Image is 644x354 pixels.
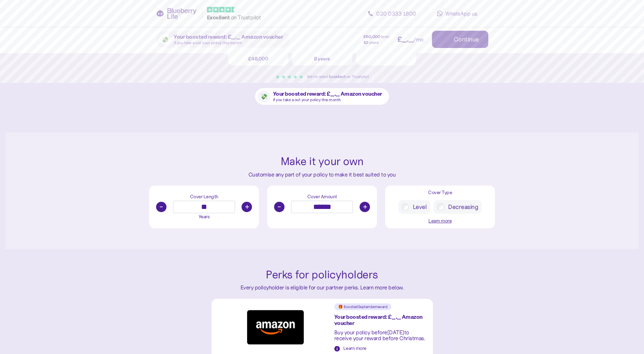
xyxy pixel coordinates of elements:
div: Your boosted reward: £__.__ Amazon voucher [334,314,427,326]
span: 020 0333 1800 [376,10,416,17]
div: Years [199,213,210,221]
span: Excellent [329,74,346,79]
label: Level [409,203,427,210]
span: WhatsApp us [445,10,477,17]
div: £48,000 [228,55,289,63]
span: level [381,35,389,39]
div: Perks for policyholders [215,266,429,284]
button: + [242,202,252,212]
span: Your boosted reward: £__.__ Amazon voucher [174,34,283,39]
span: Your boosted reward: £__.__ Amazon voucher [273,91,382,96]
div: Buy your policy before [DATE] to receive your reward before Christmas. [334,329,427,341]
div: Make it your own [248,153,396,170]
label: Decreasing [444,203,478,210]
button: Continue [432,31,488,48]
div: Customise any part of your policy to make it best suited to you [248,170,396,179]
span: if you take a out your policy this month [273,97,341,102]
div: Continue [454,36,479,42]
button: - [274,202,284,212]
span: £ 60,000 [363,35,380,39]
span: /mo [413,37,424,42]
div: Cover Type [428,189,452,197]
button: + [360,202,370,212]
div: ★ ★ ★ ★ ★ [275,73,303,81]
span: 10 [363,40,368,45]
a: 020 0333 1800 [361,7,423,20]
img: Amazon [247,310,304,344]
span: Excellent ️ [207,14,231,21]
span: 🎁 Boosted September reward [338,304,387,310]
span: 💸 [162,37,169,42]
span: years [369,40,379,45]
div: We're rated on Trustpilot [307,74,369,80]
span: 💸 [261,94,267,99]
a: WhatsApp us [426,7,488,20]
button: Learn more [428,217,452,225]
span: £ __.__ [397,36,413,43]
div: Every policyholder is eligible for our partner perks. Learn more below. [215,283,429,292]
span: if you take a out your policy this month [174,40,242,45]
div: Cover Length [190,193,218,201]
div: 8 years [292,55,352,63]
button: - [156,202,166,212]
div: Learn more [343,345,366,352]
div: Cover Amount [307,193,337,201]
span: on Trustpilot [231,14,261,21]
button: Learn more [334,345,366,352]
